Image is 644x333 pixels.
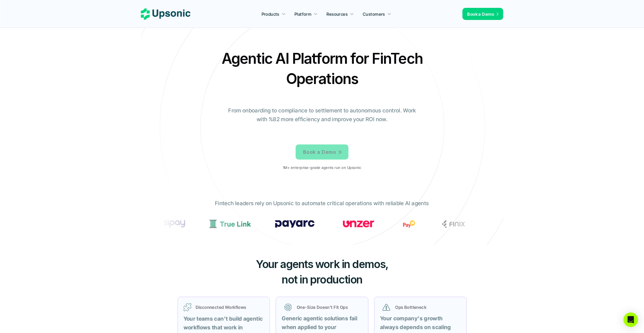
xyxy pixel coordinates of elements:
[258,8,289,19] a: Products
[256,257,388,271] span: Your agents work in demos,
[327,11,348,17] p: Resources
[216,48,428,89] h2: Agentic AI Platform for FinTech Operations
[282,273,362,286] span: not in production
[215,199,429,208] p: Fintech leaders rely on Upsonic to automate critical operations with reliable AI agents
[196,304,264,310] p: Disconnected Workflows
[623,312,638,327] div: Open Intercom Messenger
[363,11,385,17] p: Customers
[297,304,360,310] p: One-Size Doesn’t Fit Ops
[296,144,348,160] a: Book a Demo
[395,304,458,310] p: Ops Bottleneck
[283,166,361,170] p: 1M+ enterprise-grade agents run on Upsonic
[463,8,503,20] a: Book a Demo
[261,11,279,17] p: Products
[294,11,311,17] p: Platform
[467,11,494,17] span: Book a Demo
[224,106,420,124] p: From onboarding to compliance to settlement to autonomous control. Work with %82 more efficiency ...
[303,149,336,155] span: Book a Demo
